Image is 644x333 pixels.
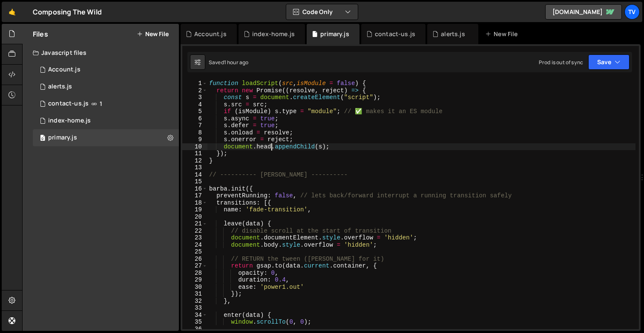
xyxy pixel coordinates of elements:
[624,4,640,20] a: TV
[137,31,169,37] button: New File
[48,83,72,91] div: alerts.js
[48,117,91,125] div: index-home.js
[33,129,179,146] div: 15558/41212.js
[182,248,207,256] div: 25
[33,78,179,95] div: 15558/45627.js
[182,94,207,101] div: 3
[182,108,207,115] div: 5
[182,290,207,298] div: 31
[182,178,207,185] div: 15
[286,4,358,20] button: Code Only
[48,66,80,74] div: Account.js
[182,87,207,94] div: 2
[33,95,179,112] div: 15558/41560.js
[33,29,48,39] h2: Files
[441,30,465,38] div: alerts.js
[182,80,207,87] div: 1
[252,30,295,38] div: index-home.js
[182,143,207,151] div: 10
[182,228,207,235] div: 22
[182,242,207,249] div: 24
[182,234,207,242] div: 23
[182,206,207,213] div: 19
[2,2,23,22] a: 🤙
[33,112,179,129] div: 15558/41188.js
[48,134,77,142] div: primary.js
[182,199,207,207] div: 18
[182,262,207,270] div: 27
[182,136,207,143] div: 9
[539,59,583,66] div: Prod is out of sync
[182,185,207,193] div: 16
[33,61,179,78] div: 15558/46990.js
[182,171,207,179] div: 14
[182,270,207,277] div: 28
[545,4,622,20] a: [DOMAIN_NAME]
[194,30,227,38] div: Account.js
[182,129,207,137] div: 8
[182,101,207,108] div: 4
[100,100,102,107] span: 1
[182,305,207,312] div: 33
[182,213,207,221] div: 20
[182,115,207,122] div: 6
[33,7,102,17] div: Composing The Wild
[485,30,521,38] div: New File
[182,326,207,333] div: 36
[375,30,415,38] div: contact-us.js
[320,30,349,38] div: primary.js
[182,284,207,291] div: 30
[182,276,207,284] div: 29
[182,150,207,157] div: 11
[182,312,207,319] div: 34
[182,122,207,129] div: 7
[182,220,207,228] div: 21
[182,256,207,263] div: 26
[182,319,207,326] div: 35
[588,54,630,70] button: Save
[48,100,89,108] div: contact-us.js
[40,135,45,142] span: 0
[182,192,207,199] div: 17
[209,59,248,66] div: Saved
[182,298,207,305] div: 32
[23,44,179,61] div: Javascript files
[182,164,207,171] div: 13
[182,157,207,165] div: 12
[224,59,249,66] div: 1 hour ago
